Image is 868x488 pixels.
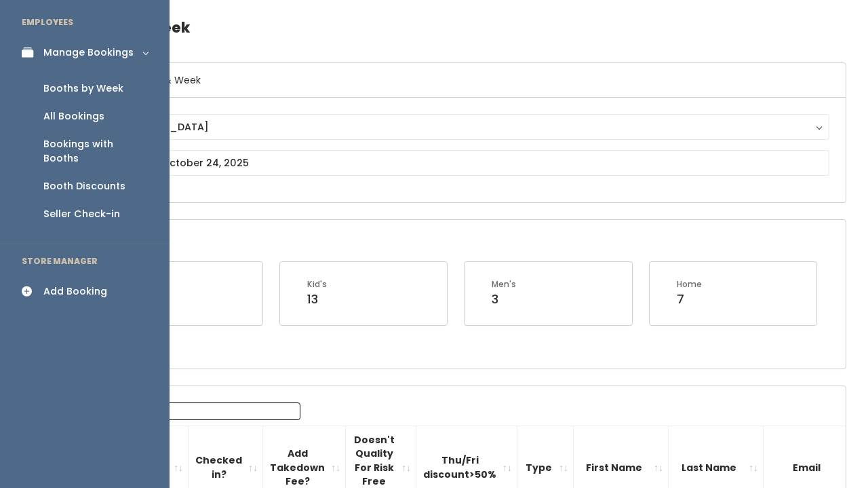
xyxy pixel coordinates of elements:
[43,81,123,96] div: Booths by Week
[43,45,134,60] div: Manage Bookings
[677,290,702,308] div: 7
[492,290,516,308] div: 3
[307,278,327,290] div: Kid's
[127,402,300,420] input: Search:
[78,402,300,420] label: Search:
[43,207,120,221] div: Seller Check-in
[69,9,846,46] h4: Booths by Week
[492,278,516,290] div: Men's
[43,109,104,124] div: All Bookings
[86,114,829,140] button: [GEOGRAPHIC_DATA]
[43,179,125,193] div: Booth Discounts
[86,150,829,176] input: October 18 - October 24, 2025
[43,137,148,166] div: Bookings with Booths
[677,278,702,290] div: Home
[99,119,816,134] div: [GEOGRAPHIC_DATA]
[43,284,107,299] div: Add Booking
[70,63,846,98] h6: Select Location & Week
[307,290,327,308] div: 13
